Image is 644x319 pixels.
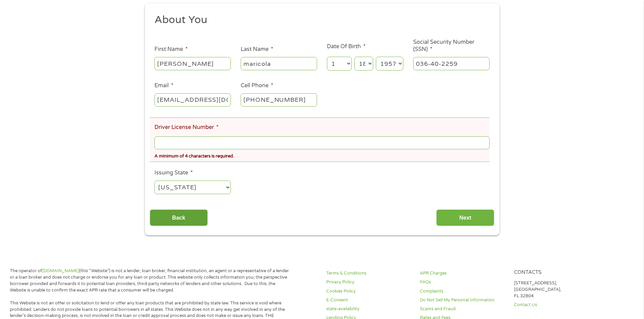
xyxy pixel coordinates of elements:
[241,82,273,89] label: Cell Phone
[154,82,173,89] label: Email
[241,46,273,53] label: Last Name
[154,151,489,160] div: A minimum of 4 characters is required.
[154,93,231,106] input: john@gmail.com
[42,268,79,274] a: [DOMAIN_NAME]
[241,93,317,106] input: (541) 754-3010
[154,169,193,176] label: Issuing State
[420,297,505,303] a: Do Not Sell My Personal Information
[326,279,412,285] a: Privacy Policy
[420,279,505,285] a: FAQs
[326,297,412,303] a: E-Consent
[514,269,600,276] h4: Contacts
[150,209,208,226] input: Back
[241,57,317,70] input: Smith
[514,302,600,308] a: Contact Us
[154,13,484,27] h2: About You
[436,209,494,226] input: Next
[10,268,292,294] p: The operator of (this “Website”) is not a lender, loan broker, financial institution, an agent or...
[327,43,366,50] label: Date Of Birth
[420,306,505,312] a: Scams and Fraud
[154,46,188,53] label: First Name
[420,288,505,295] a: Complaints
[413,57,490,70] input: 078-05-1120
[154,57,231,70] input: John
[326,270,412,277] a: Terms & Conditions
[420,270,505,277] a: APR Charges
[326,306,412,312] a: state-availability
[514,280,600,299] p: [STREET_ADDRESS], [GEOGRAPHIC_DATA], FL 32804.
[413,39,490,53] label: Social Security Number (SSN)
[154,124,219,131] label: Driver License Number
[326,288,412,295] a: Cookies Policy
